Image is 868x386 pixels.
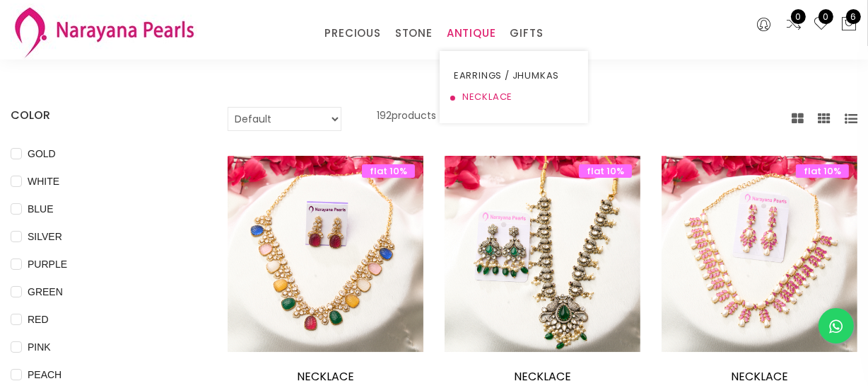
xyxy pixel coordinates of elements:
span: 0 [791,9,806,24]
a: 0 [813,16,830,34]
a: 0 [785,16,802,34]
a: ANTIQUE [447,23,496,44]
a: STONE [395,23,433,44]
span: flat 10% [579,164,632,178]
span: GREEN [22,284,69,300]
span: WHITE [22,174,65,189]
a: NECKLACE [731,368,788,385]
a: GIFTS [510,23,543,44]
button: 6 [840,16,857,34]
span: RED [22,312,54,327]
span: PEACH [22,367,67,382]
span: BLUE [22,201,59,217]
a: NECKLACE [454,86,574,108]
span: 0 [819,9,833,24]
h4: COLOR [11,107,185,124]
p: 192 products found [377,107,469,131]
span: flat 10% [796,164,849,178]
span: PINK [22,339,57,355]
a: PRECIOUS [324,23,380,44]
a: EARRINGS / JHUMKAS [454,65,574,86]
span: GOLD [22,146,61,161]
a: NECKLACE [514,368,571,385]
span: flat 10% [362,164,415,178]
span: SILVER [22,229,68,244]
a: NECKLACE [297,368,354,385]
span: PURPLE [22,256,73,272]
span: 6 [846,9,861,24]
